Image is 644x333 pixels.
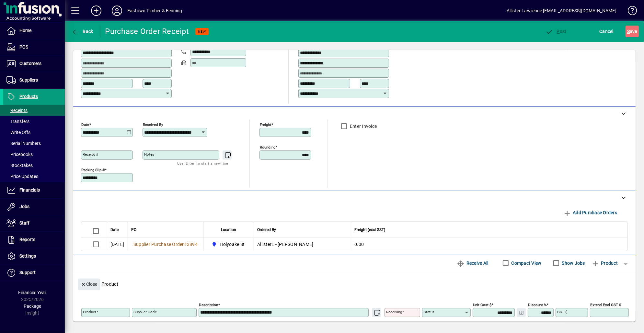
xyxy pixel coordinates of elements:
a: Staff [3,215,65,231]
app-page-header-button: Close [76,281,102,287]
span: Customers [19,61,41,66]
span: Receipts [6,108,28,113]
span: POS [19,44,28,50]
mat-label: Freight [260,122,271,127]
a: Support [3,265,65,281]
span: Staff [19,220,29,226]
div: Purchase Order Receipt [105,26,189,37]
div: Product [73,272,636,292]
div: Allister Lawrence [EMAIL_ADDRESS][DOMAIN_NAME] [507,6,616,16]
mat-label: Discount % [528,302,546,307]
div: PO [131,226,200,233]
a: Settings [3,248,65,264]
span: Settings [19,253,36,259]
a: Jobs [3,199,65,215]
button: Profile [107,5,127,17]
mat-label: Rounding [260,145,275,149]
a: Customers [3,56,65,72]
mat-label: Receiving [386,310,402,314]
span: Pricebooks [6,152,33,157]
mat-label: Received by [143,122,163,127]
span: NEW [198,29,206,34]
label: Compact View [510,260,542,266]
span: Cancel [600,26,614,37]
span: # [184,242,187,247]
a: Reports [3,232,65,248]
a: Pricebooks [3,149,65,160]
div: Eastown Timber & Fencing [127,6,182,16]
span: P [557,29,560,34]
div: Date [110,226,124,233]
mat-label: Packing Slip # [81,167,105,172]
mat-label: Date [81,122,89,127]
span: 3894 [187,242,198,247]
span: Receive All [457,258,488,268]
app-page-header-button: Back [65,26,100,37]
mat-label: GST $ [557,310,567,314]
mat-label: Receipt # [83,152,98,157]
span: Products [19,94,38,99]
span: ave [627,26,637,37]
span: Back [72,29,93,34]
td: [DATE] [107,238,128,251]
span: Financials [19,187,40,193]
span: Freight (excl GST) [354,226,385,233]
span: Ordered By [257,226,276,233]
mat-label: Supplier Code [133,310,157,314]
a: Financials [3,182,65,198]
span: Add Purchase Orders [563,207,617,218]
button: Close [78,279,100,290]
mat-label: Status [424,310,434,314]
span: Location [221,226,236,233]
a: Knowledge Base [623,1,636,22]
label: Enter Invoice [349,123,377,129]
button: Back [70,26,95,37]
span: Jobs [19,204,29,209]
a: Home [3,23,65,39]
span: Write Offs [6,130,30,135]
a: POS [3,39,65,55]
span: Reports [19,237,35,242]
span: Supplier Purchase Order [133,242,184,247]
a: Transfers [3,116,65,127]
span: Serial Numbers [6,141,41,146]
mat-hint: Use 'Enter' to start a new line [177,160,228,167]
td: AllisterL - [PERSON_NAME] [254,238,351,251]
mat-label: Notes [144,152,154,157]
button: Add Purchase Orders [561,207,620,218]
a: Write Offs [3,127,65,138]
a: Suppliers [3,72,65,88]
button: Receive All [454,257,491,269]
div: Ordered By [257,226,348,233]
span: Support [19,270,36,275]
span: Financial Year [18,290,47,295]
a: Stocktakes [3,160,65,171]
button: Add [86,5,107,17]
mat-label: Extend excl GST $ [590,302,621,307]
mat-label: Product [83,310,96,314]
span: Holyoake St [210,240,247,248]
span: PO [131,226,136,233]
td: 0.00 [351,238,627,251]
span: Holyoake St [220,241,245,248]
span: Home [19,28,31,33]
a: Receipts [3,105,65,116]
div: Freight (excl GST) [354,226,619,233]
button: Save [626,26,639,37]
span: Transfers [6,119,29,124]
label: Show Jobs [561,260,585,266]
span: Suppliers [19,77,38,83]
a: Supplier Purchase Order#3894 [131,241,200,248]
a: Price Updates [3,171,65,182]
span: Stocktakes [6,163,33,168]
mat-label: Unit Cost $ [473,302,491,307]
a: Serial Numbers [3,138,65,149]
span: S [627,29,630,34]
span: Package [24,304,41,309]
button: Cancel [598,26,615,37]
span: ost [546,29,567,34]
span: Price Updates [6,174,38,179]
span: Close [81,279,98,290]
mat-label: Description [199,302,218,307]
button: Post [544,26,568,37]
